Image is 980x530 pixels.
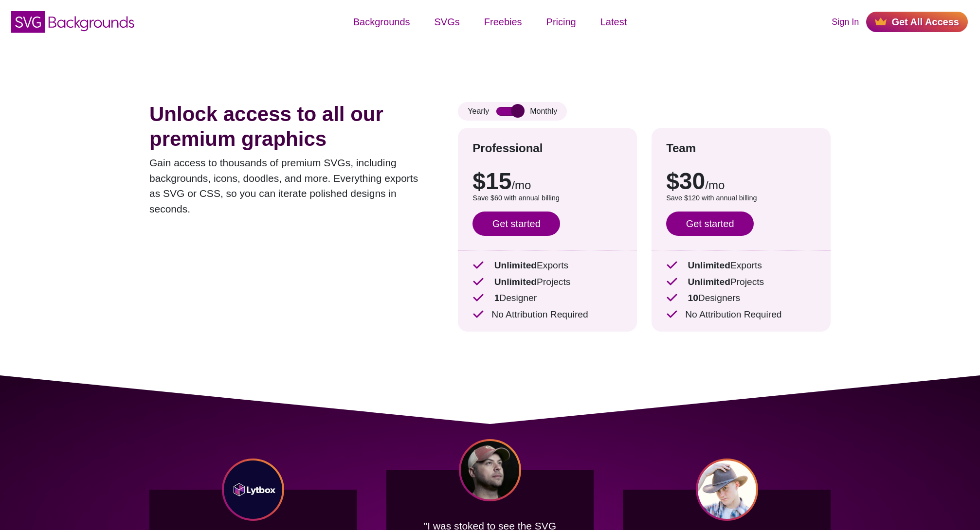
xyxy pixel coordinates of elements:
[472,141,543,155] strong: Professional
[472,308,622,322] p: No Attribution Required
[149,102,429,151] h1: Unlock access to all our premium graphics
[511,178,531,192] span: /mo
[422,7,472,36] a: SVGs
[472,170,622,193] p: $15
[341,7,422,36] a: Backgrounds
[666,141,696,155] strong: Team
[149,155,429,216] p: Gain access to thousands of premium SVGs, including backgrounds, icons, doodles, and more. Everyt...
[472,193,622,204] p: Save $60 with annual billing
[866,12,968,32] a: Get All Access
[458,102,567,121] div: Yearly Monthly
[534,7,588,36] a: Pricing
[494,293,500,303] strong: 1
[666,308,816,322] p: No Attribution Required
[588,7,639,36] a: Latest
[666,212,754,236] a: Get started
[472,291,622,305] p: Designer
[832,16,859,29] a: Sign In
[472,259,622,273] p: Exports
[666,275,816,289] p: Projects
[688,260,730,270] strong: Unlimited
[222,459,284,521] img: Lytbox Co logo
[666,259,816,273] p: Exports
[459,439,521,501] img: Chris Coyier headshot
[666,193,816,204] p: Save $120 with annual billing
[494,260,537,270] strong: Unlimited
[472,275,622,289] p: Projects
[666,170,816,193] p: $30
[688,277,730,287] strong: Unlimited
[688,293,698,303] strong: 10
[472,212,560,236] a: Get started
[705,178,725,192] span: /mo
[696,459,758,521] img: Jarod Peachey headshot
[472,7,534,36] a: Freebies
[666,291,816,305] p: Designers
[494,277,537,287] strong: Unlimited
